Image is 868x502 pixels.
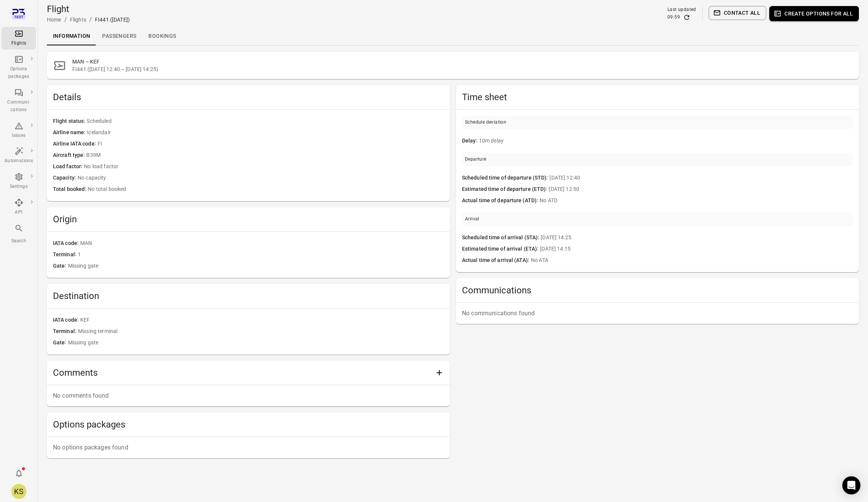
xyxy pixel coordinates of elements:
span: [DATE] 14:25 [541,234,853,242]
p: No communications found [462,309,853,318]
div: Arrival [465,215,479,223]
h2: Communications [462,284,853,296]
span: Delay [462,137,479,145]
span: Scheduled time of departure (STD) [462,174,549,182]
div: API [5,209,33,216]
span: FI441 ([DATE] 12:40 – [DATE] 14:25) [72,65,853,73]
a: Flights [2,27,36,50]
h2: Options packages [53,418,444,431]
span: KEF [80,316,444,324]
span: [DATE] 12:40 [549,174,853,182]
span: [DATE] 12:50 [549,185,853,194]
span: FI [98,140,444,148]
div: Settings [5,183,33,191]
span: Capacity [53,174,78,182]
button: Kjartan Svanur [8,481,30,502]
h1: Flight [47,3,130,15]
button: Create options for all [769,6,859,21]
button: Search [2,222,36,247]
h2: MAN – KEF [72,58,853,65]
span: Actual time of arrival (ATA) [462,256,531,265]
h2: Time sheet [462,91,853,103]
a: Options packages [2,53,36,83]
span: Load factor [53,163,84,171]
div: Automations [5,157,33,165]
span: Airline IATA code [53,140,98,148]
span: Total booked [53,185,88,194]
span: Missing gate [68,262,444,270]
a: API [2,196,36,218]
span: No ATD [540,197,853,205]
span: B39M [86,151,444,160]
div: Local navigation [47,27,859,45]
span: Aircraft type [53,151,86,160]
span: IATA code [53,239,80,248]
span: Icelandair [87,129,444,137]
h2: Origin [53,213,444,225]
a: Flights [70,17,86,23]
div: Options packages [5,65,33,81]
p: No options packages found [53,443,444,452]
button: Notifications [11,466,26,481]
button: Add comment [432,365,447,380]
span: Terminal [53,327,78,336]
div: Search [5,237,33,245]
div: 09:59 [667,14,680,21]
span: Terminal [53,251,78,259]
button: Refresh data [683,14,691,21]
div: Last updated [667,6,696,14]
a: Information [47,27,96,45]
a: Passengers [96,27,142,45]
span: Estimated time of arrival (ETA) [462,245,540,253]
div: Issues [5,132,33,139]
span: Scheduled [87,117,444,125]
span: Gate [53,262,68,270]
p: No comments found [53,391,444,400]
span: 1 [78,251,444,259]
span: MAN [80,239,444,248]
div: KS [11,484,26,499]
span: IATA code [53,316,80,324]
span: No ATA [531,256,853,265]
span: Missing terminal [78,327,444,336]
div: Departure [465,156,487,163]
h2: Details [53,91,444,103]
span: Flight status [53,117,87,125]
div: Flights [5,40,33,47]
button: Contact all [709,6,766,20]
a: Communi-cations [2,86,36,116]
div: Schedule deviation [465,119,506,126]
li: / [64,15,67,24]
h2: Destination [53,290,444,302]
a: Bookings [142,27,182,45]
div: Open Intercom Messenger [842,476,860,494]
div: Communi-cations [5,99,33,114]
span: No total booked [88,185,444,194]
div: FI441 ([DATE]) [95,16,130,23]
span: Airline name [53,129,87,137]
span: No load factor [84,163,444,171]
nav: Breadcrumbs [47,15,130,24]
span: Missing gate [68,339,444,347]
span: Estimated time of departure (ETD) [462,185,549,194]
span: [DATE] 14:15 [540,245,853,253]
h2: Comments [53,367,432,379]
li: / [89,15,92,24]
span: 10m delay [479,137,853,145]
span: No capacity [78,174,444,182]
span: Actual time of departure (ATD) [462,197,540,205]
a: Settings [2,170,36,193]
span: Gate [53,339,68,347]
a: Home [47,17,61,23]
a: Automations [2,144,36,167]
a: Issues [2,119,36,142]
span: Scheduled time of arrival (STA) [462,234,541,242]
